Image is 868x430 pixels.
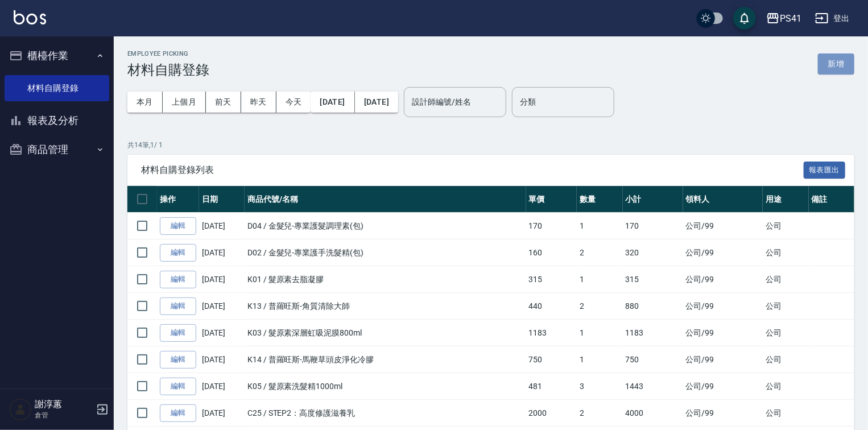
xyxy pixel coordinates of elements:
td: 公司 [763,373,809,400]
img: Logo [14,10,46,24]
button: 昨天 [241,92,276,113]
a: 編輯 [160,378,196,395]
td: 2 [577,239,623,266]
a: 報表匯出 [804,164,846,175]
button: 登出 [811,8,854,29]
td: [DATE] [199,213,245,239]
td: 公司 [763,293,809,320]
a: 材料自購登錄 [5,75,109,101]
td: 2 [577,293,623,320]
img: Person [9,398,32,421]
td: [DATE] [199,239,245,266]
td: [DATE] [199,373,245,400]
td: 公司 [763,320,809,346]
th: 單價 [526,186,577,213]
td: 4000 [623,400,683,427]
button: 報表及分析 [5,106,109,135]
td: C25 / STEP2：高度修護滋養乳 [245,400,526,427]
button: 前天 [206,92,241,113]
a: 編輯 [160,217,196,235]
th: 操作 [157,186,199,213]
td: 315 [526,266,577,293]
a: 編輯 [160,404,196,422]
button: 商品管理 [5,135,109,164]
td: 1 [577,266,623,293]
a: 新增 [818,58,854,69]
td: [DATE] [199,400,245,427]
a: 編輯 [160,271,196,288]
td: 160 [526,239,577,266]
th: 備註 [809,186,855,213]
td: [DATE] [199,320,245,346]
td: K01 / 髮原素去脂凝膠 [245,266,526,293]
th: 商品代號/名稱 [245,186,526,213]
td: 440 [526,293,577,320]
button: [DATE] [355,92,398,113]
button: [DATE] [311,92,354,113]
td: 170 [526,213,577,239]
button: PS41 [762,7,806,30]
td: 481 [526,373,577,400]
a: 編輯 [160,297,196,315]
button: 今天 [276,92,311,113]
td: 1443 [623,373,683,400]
td: 公司 [763,213,809,239]
td: 2000 [526,400,577,427]
td: K03 / 髮原素深層虹吸泥膜800ml [245,320,526,346]
td: 公司 /99 [683,400,763,427]
th: 日期 [199,186,245,213]
h2: Employee Picking [127,50,209,57]
td: D02 / 金髮兒-專業護手洗髮精(包) [245,239,526,266]
th: 數量 [577,186,623,213]
a: 編輯 [160,244,196,262]
td: 880 [623,293,683,320]
h5: 謝淳蕙 [35,399,93,410]
td: K05 / 髮原素洗髮精1000ml [245,373,526,400]
td: 750 [526,346,577,373]
td: 2 [577,400,623,427]
a: 編輯 [160,324,196,342]
td: 公司 /99 [683,346,763,373]
td: 170 [623,213,683,239]
td: K13 / 普羅旺斯-角質清除大師 [245,293,526,320]
td: 公司 /99 [683,213,763,239]
td: 公司 [763,239,809,266]
th: 領料人 [683,186,763,213]
div: PS41 [780,11,801,26]
button: 櫃檯作業 [5,41,109,71]
button: 報表匯出 [804,162,846,179]
td: [DATE] [199,346,245,373]
button: 上個月 [163,92,206,113]
td: 公司 /99 [683,266,763,293]
td: 1183 [526,320,577,346]
td: 3 [577,373,623,400]
td: 公司 /99 [683,320,763,346]
td: D04 / 金髮兒-專業護髮調理素(包) [245,213,526,239]
td: 315 [623,266,683,293]
td: 750 [623,346,683,373]
td: [DATE] [199,293,245,320]
td: 公司 /99 [683,239,763,266]
td: 公司 [763,400,809,427]
button: 本月 [127,92,163,113]
p: 共 14 筆, 1 / 1 [127,140,854,150]
button: 新增 [818,53,854,75]
span: 材料自購登錄列表 [141,164,804,176]
th: 小計 [623,186,683,213]
h3: 材料自購登錄 [127,62,209,78]
button: save [733,7,756,30]
td: 1 [577,213,623,239]
td: 1 [577,346,623,373]
td: 1 [577,320,623,346]
p: 倉管 [35,410,93,420]
td: 公司 [763,346,809,373]
td: [DATE] [199,266,245,293]
td: 公司 [763,266,809,293]
td: 公司 /99 [683,373,763,400]
th: 用途 [763,186,809,213]
td: 1183 [623,320,683,346]
a: 編輯 [160,351,196,369]
td: 320 [623,239,683,266]
td: K14 / 普羅旺斯-馬鞭草頭皮淨化冷膠 [245,346,526,373]
td: 公司 /99 [683,293,763,320]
